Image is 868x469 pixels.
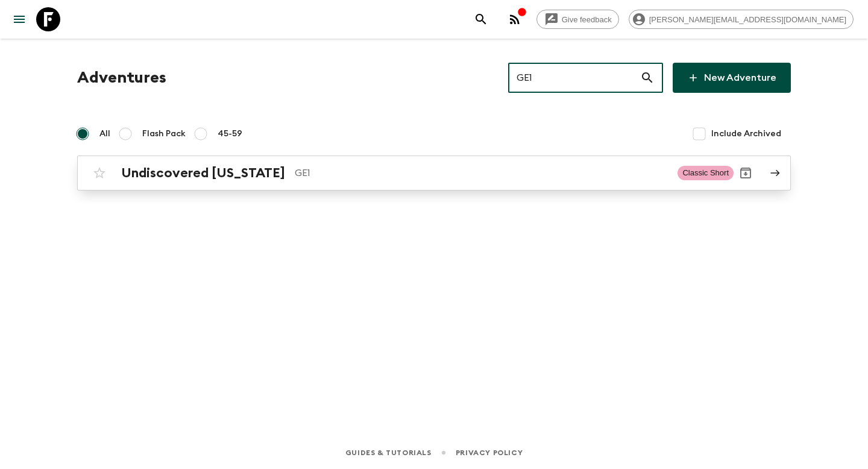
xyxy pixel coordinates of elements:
span: [PERSON_NAME][EMAIL_ADDRESS][DOMAIN_NAME] [643,15,853,24]
span: Give feedback [555,15,618,24]
h2: Undiscovered [US_STATE] [121,165,285,181]
h1: Adventures [77,66,166,90]
span: All [99,128,110,140]
span: Include Archived [711,128,781,140]
div: [PERSON_NAME][EMAIL_ADDRESS][DOMAIN_NAME] [629,10,854,29]
span: 45-59 [218,128,242,140]
button: search adventures [469,7,493,31]
p: GE1 [295,166,668,180]
a: Guides & Tutorials [345,446,432,459]
button: Archive [734,161,758,185]
a: Give feedback [536,10,619,29]
input: e.g. AR1, Argentina [508,61,640,95]
a: New Adventure [673,63,791,93]
a: Undiscovered [US_STATE]GE1Classic ShortArchive [77,156,791,190]
span: Classic Short [678,166,734,180]
span: Flash Pack [142,128,186,140]
a: Privacy Policy [456,446,523,459]
button: menu [7,7,31,31]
